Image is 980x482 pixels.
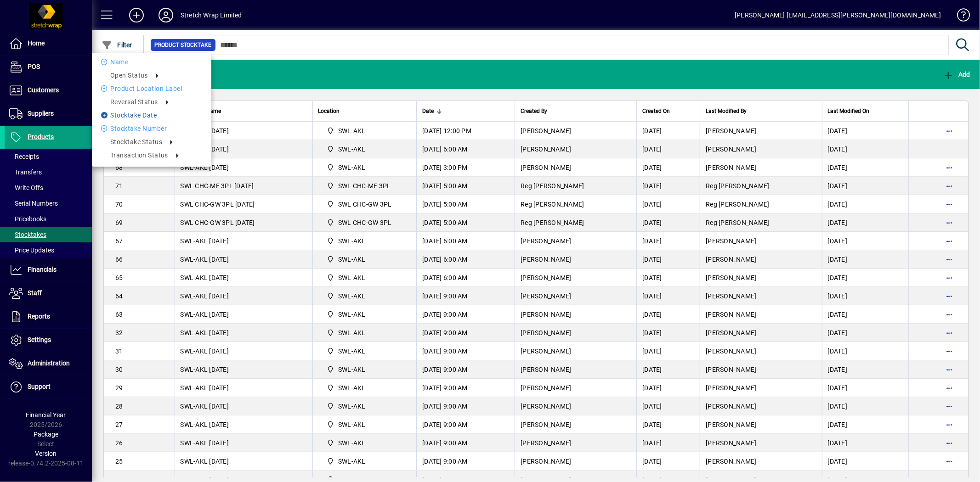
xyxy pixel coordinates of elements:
[110,138,162,146] span: Stocktake Status
[92,83,211,94] li: Product Location Label
[92,110,211,121] li: Stocktake Date
[110,72,148,79] span: Open Status
[110,98,158,106] span: Reversal status
[110,151,168,159] span: Transaction Status
[92,123,211,134] li: Stocktake Number
[92,56,211,67] li: Name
